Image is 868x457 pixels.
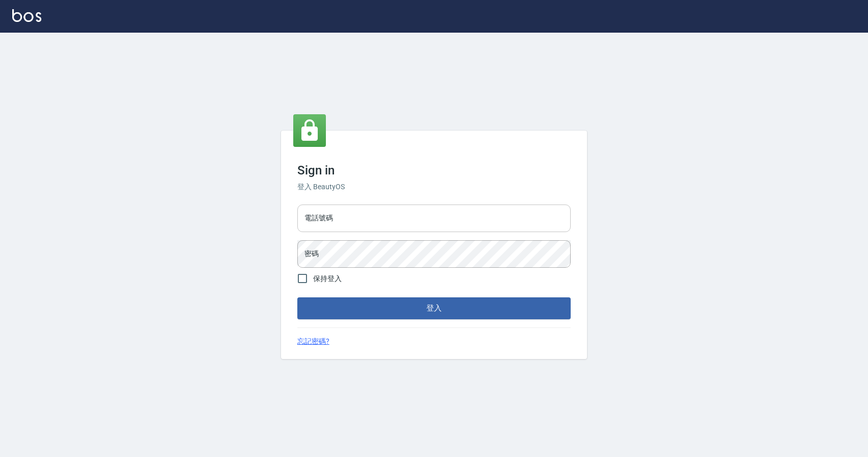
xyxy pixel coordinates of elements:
[297,336,329,347] a: 忘記密碼?
[297,297,571,319] button: 登入
[297,163,571,177] h3: Sign in
[313,273,342,284] span: 保持登入
[12,9,41,22] img: Logo
[297,182,571,192] h6: 登入 BeautyOS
